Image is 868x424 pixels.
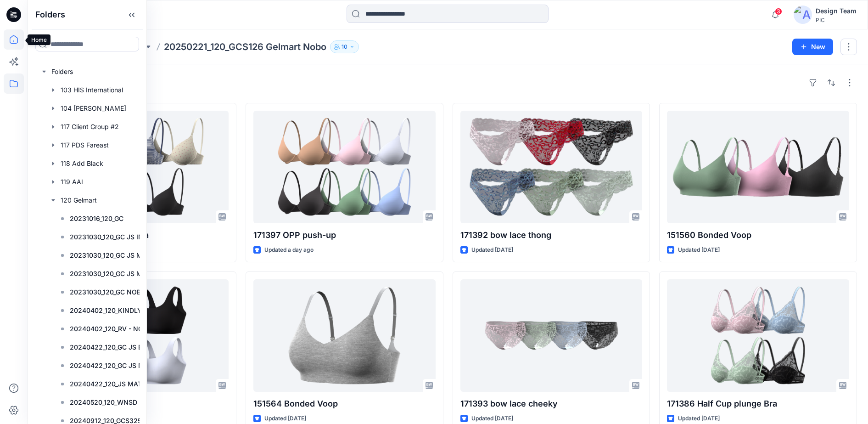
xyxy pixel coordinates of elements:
[342,42,347,52] p: 10
[330,40,359,53] button: 10
[70,323,167,334] p: 20240402_120_RV - NOBO INTIMATES
[264,414,306,424] p: Updated [DATE]
[460,111,643,223] a: 171392 bow lace thong
[678,414,720,424] p: Updated [DATE]
[792,39,833,55] button: New
[471,245,513,255] p: Updated [DATE]
[70,232,167,243] p: 20231030_120_GC JS INTIMATES
[253,397,436,410] p: 151564 Bonded Voop
[460,279,643,392] a: 171393 bow lace cheeky
[70,250,167,261] p: 20231030_120_GC JS MATERNITY BRA/UNDIES
[253,279,436,392] a: 151564 Bonded Voop
[70,379,167,390] p: 20240422_120_JS MAT BRA & UNDERWEAR S125
[70,305,142,316] p: 20240402_120_KINDLY
[253,229,436,242] p: 171397 OPP push-up
[678,245,720,255] p: Updated [DATE]
[667,397,849,410] p: 171386 Half Cup plunge Bra
[70,342,167,353] p: 20240422_120_GC JS BRA & UNDERWEAR S125
[460,397,643,410] p: 171393 bow lace cheeky
[164,40,326,53] p: 20250221_120_GCS126 Gelmart Nobo
[70,287,167,298] p: 20231030_120_GC NOBO INTIMATES
[667,279,849,392] a: 171386 Half Cup plunge Bra
[816,6,857,17] div: Design Team
[816,17,857,23] div: PIC
[775,8,782,15] span: 3
[70,213,123,224] p: 20231016_120_GC
[70,268,167,279] p: 20231030_120_GC JS MATERNITY SLEEP
[253,111,436,223] a: 171397 OPP push-up
[471,414,513,424] p: Updated [DATE]
[794,6,812,24] img: avatar
[667,229,849,242] p: 151560 Bonded Voop
[667,111,849,223] a: 151560 Bonded Voop
[264,245,314,255] p: Updated a day ago
[70,397,137,408] p: 20240520_120_WNSD
[70,360,167,371] p: 20240422_120_GC JS MATERNITY SLEEP S125
[460,229,643,242] p: 171392 bow lace thong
